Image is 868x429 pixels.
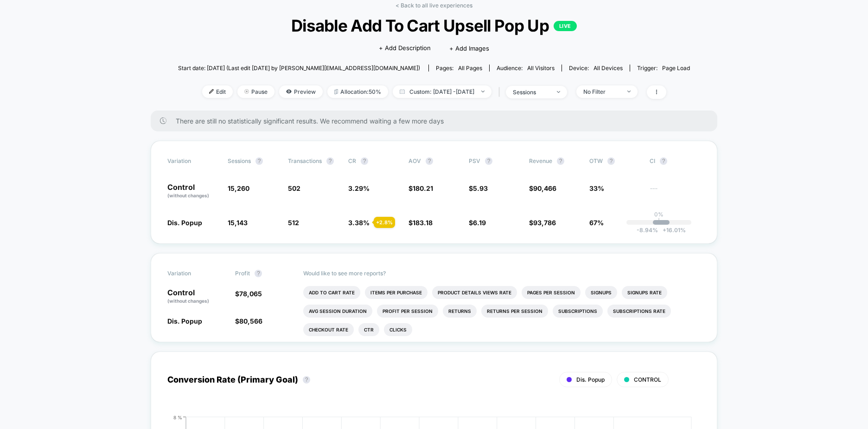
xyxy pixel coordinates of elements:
span: --- [650,186,701,199]
button: ? [607,157,615,165]
span: 78,065 [239,290,262,298]
span: Dis. Popup [576,376,605,383]
div: Audience: [497,65,555,71]
span: OTW [589,157,640,165]
li: Product Details Views Rate [432,286,517,299]
span: 3.29 % [348,184,370,192]
span: + Add Description [379,44,431,53]
span: Revenue [529,157,552,164]
span: Transactions [288,157,322,164]
button: ? [303,376,310,383]
img: end [627,91,631,92]
a: < Back to all live experiences [396,2,472,9]
span: $ [529,219,556,227]
li: Pages Per Session [522,286,581,299]
span: + [663,227,666,234]
img: edit [209,89,214,94]
button: ? [660,157,667,165]
span: 16.01 % [658,227,686,234]
div: sessions [513,89,550,96]
span: Profit [235,270,250,277]
span: 180.21 [413,184,433,192]
button: ? [255,270,262,277]
span: $ [235,317,262,325]
span: $ [469,184,488,192]
span: 512 [288,219,299,227]
span: 15,260 [228,184,249,192]
span: Preview [279,85,323,98]
p: Would like to see more reports? [303,270,701,277]
li: Returns Per Session [481,305,548,318]
span: CI [650,157,701,165]
span: -8.94 % [637,227,658,234]
span: Allocation: 50% [327,85,388,98]
span: Sessions [228,157,251,164]
span: | [496,85,506,99]
span: Page Load [662,65,690,71]
div: No Filter [583,88,620,95]
img: end [481,91,485,92]
span: Custom: [DATE] - [DATE] [393,85,491,98]
span: CONTROL [634,376,661,383]
li: Subscriptions Rate [607,305,671,318]
span: 183.18 [413,219,433,227]
span: (without changes) [167,193,209,198]
li: Signups [585,286,617,299]
li: Profit Per Session [377,305,438,318]
li: Add To Cart Rate [303,286,360,299]
img: calendar [400,89,405,94]
span: Pause [237,85,274,98]
span: Device: [562,65,630,71]
span: Dis. Popup [167,317,202,325]
span: $ [408,219,433,227]
div: + 2.8 % [374,217,395,228]
span: $ [408,184,433,192]
button: ? [326,157,334,165]
li: Returns [443,305,477,318]
button: ? [255,157,263,165]
img: end [557,91,560,93]
p: LIVE [554,21,577,31]
li: Items Per Purchase [365,286,428,299]
span: $ [235,290,262,298]
span: Variation [167,157,218,165]
div: Pages: [436,65,482,71]
span: Variation [167,270,218,277]
tspan: 8 % [173,414,182,420]
span: 6.19 [473,219,486,227]
button: ? [426,157,433,165]
img: end [244,89,249,94]
span: 15,143 [228,219,248,227]
span: All Visitors [527,65,555,71]
p: Control [167,183,218,199]
span: Dis. Popup [167,219,202,227]
span: PSV [469,157,480,164]
span: There are still no statistically significant results. We recommend waiting a few more days [176,117,699,125]
li: Checkout Rate [303,323,354,336]
li: Avg Session Duration [303,305,372,318]
span: Edit [202,85,233,98]
span: CR [348,157,356,164]
button: ? [361,157,368,165]
button: ? [485,157,492,165]
span: 3.38 % [348,219,370,227]
p: Control [167,289,226,305]
li: Clicks [384,323,412,336]
p: 0% [654,211,664,218]
button: ? [557,157,564,165]
div: Trigger: [637,65,690,71]
span: 67% [589,219,604,227]
span: $ [529,184,556,192]
span: 5.93 [473,184,488,192]
span: AOV [408,157,421,164]
span: 90,466 [533,184,556,192]
span: (without changes) [167,298,209,304]
p: | [658,218,660,225]
span: Disable Add To Cart Upsell Pop Up [204,16,664,35]
span: all devices [594,65,623,71]
span: Start date: [DATE] (Last edit [DATE] by [PERSON_NAME][EMAIL_ADDRESS][DOMAIN_NAME]) [178,65,420,71]
span: 80,566 [239,317,262,325]
li: Ctr [358,323,379,336]
li: Subscriptions [553,305,603,318]
span: 33% [589,184,604,192]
